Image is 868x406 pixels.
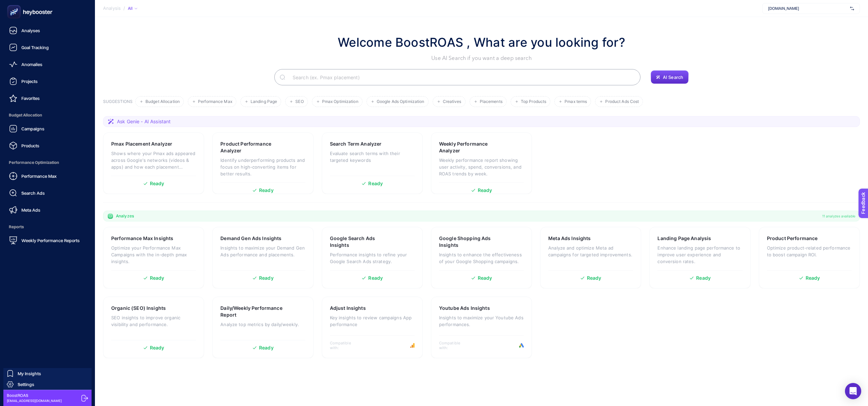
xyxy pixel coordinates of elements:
[21,28,40,33] span: Analyses
[439,141,503,154] h3: Weekly Performance Analyzer
[480,99,502,104] span: Placements
[103,99,133,107] h3: SUGGESTIONS
[111,314,196,328] p: SEO insights to improve organic visibility and performance.
[5,74,90,88] a: Projects
[295,99,303,104] span: SEO
[21,62,42,67] span: Anomalies
[220,244,305,258] p: Insights to maximize your Demand Gen Ads performance and placements.
[431,227,532,289] a: Google Shopping Ads InsightsInsights to enhance the effectiveness of your Google Shopping campaig...
[767,235,818,242] h3: Product Performance
[3,368,92,379] a: My Insights
[212,297,313,358] a: Daily/Weekly Performance ReportAnalyze top metrics by daily/weekly.Ready
[123,5,125,11] span: /
[368,181,383,186] span: Ready
[663,74,683,80] span: AI Search
[220,321,305,328] p: Analyze top metrics by daily/weekly.
[21,207,40,213] span: Meta Ads
[220,157,305,177] p: Identify underperforming products and focus on high-converting items for better results.
[111,235,173,242] h3: Performance Max Insights
[806,276,820,280] span: Ready
[5,156,90,169] span: Performance Optimization
[845,383,861,399] div: Open Intercom Messenger
[220,235,281,242] h3: Demand Gen Ads Insights
[103,132,204,194] a: Pmax Placement AnalyzerShows where your Pmax ads appeared across Google's networks (videos & apps...
[657,235,711,242] h3: Landing Page Analysis
[322,297,423,358] a: Adjust InsightsKey insights to review campaigns App performanceCompatible with:
[5,91,90,105] a: Favorites
[212,227,313,289] a: Demand Gen Ads InsightsInsights to maximize your Demand Gen Ads performance and placements.Ready
[3,379,92,390] a: Settings
[478,276,492,280] span: Ready
[111,244,196,265] p: Optimize your Performance Max Campaigns with the in-depth pmax insights.
[5,139,90,152] a: Products
[377,99,425,104] span: Google Ads Optimization
[21,126,44,131] span: Campaigns
[259,345,274,350] span: Ready
[5,169,90,183] a: Performance Max
[330,235,393,249] h3: Google Search Ads Insights
[21,143,39,148] span: Products
[212,132,313,194] a: Product Performance AnalyzerIdentify underperforming products and focus on high-converting items ...
[605,99,639,104] span: Product Ads Cost
[21,173,57,179] span: Performance Max
[850,5,854,12] img: svg%3e
[111,141,172,147] h3: Pmax Placement Analyzer
[768,6,847,11] span: [DOMAIN_NAME]
[111,150,196,170] p: Shows where your Pmax ads appeared across Google's networks (videos & apps) and how each placemen...
[322,132,423,194] a: Search Term AnalyzerEvaluate search terms with their targeted keywordsReady
[198,99,232,104] span: Performance Max
[651,70,689,84] button: AI Search
[759,227,860,289] a: Product PerformanceOptimize product-related performance to boost campaign ROI.Ready
[21,238,80,243] span: Weekly Performance Reports
[439,157,524,177] p: Weekly performance report showing user activity, spend, conversions, and ROAS trends by week.
[259,276,274,280] span: Ready
[439,305,490,312] h3: Youtube Ads Insights
[128,6,137,11] div: All
[330,141,382,147] h3: Search Term Analyzer
[5,41,90,54] a: Goal Tracking
[330,251,415,265] p: Performance insights to refine your Google Search Ads strategy.
[330,305,366,312] h3: Adjust Insights
[117,118,171,125] span: Ask Genie - AI Assistant
[150,276,164,280] span: Ready
[4,2,26,7] span: Feedback
[145,99,180,104] span: Budget Allocation
[565,99,587,104] span: Pmax terms
[338,54,625,62] p: Use AI Search if you want a deep search
[5,203,90,217] a: Meta Ads
[439,314,524,328] p: Insights to maximize your Youtube Ads performances.
[103,297,204,358] a: Organic (SEO) InsightsSEO insights to improve organic visibility and performance.Ready
[150,181,164,186] span: Ready
[822,213,855,219] span: 11 analyzes available
[540,227,641,289] a: Meta Ads InsightsAnalyze and optimize Meta ad campaigns for targeted improvements.Ready
[431,297,532,358] a: Youtube Ads InsightsInsights to maximize your Youtube Ads performances.Compatible with:
[521,99,546,104] span: Top Products
[5,24,90,37] a: Analyses
[18,371,41,376] span: My Insights
[21,95,40,101] span: Favorites
[439,235,503,249] h3: Google Shopping Ads Insights
[220,141,284,154] h3: Product Performance Analyzer
[21,190,45,196] span: Search Ads
[103,6,121,11] span: Analysis
[439,341,470,350] span: Compatible with:
[322,227,423,289] a: Google Search Ads InsightsPerformance insights to refine your Google Search Ads strategy.Ready
[5,234,90,247] a: Weekly Performance Reports
[287,68,635,87] input: Search
[259,188,274,193] span: Ready
[767,244,852,258] p: Optimize product-related performance to boost campaign ROI.
[116,213,134,219] span: Analyzes
[18,382,34,387] span: Settings
[330,150,415,164] p: Evaluate search terms with their targeted keywords
[657,244,742,265] p: Enhance landing page performance to improve user experience and conversion rates.
[338,33,625,51] h1: Welcome BoostROAS , What are you looking for?
[5,122,90,135] a: Campaigns
[5,108,90,122] span: Budget Allocation
[220,305,284,318] h3: Daily/Weekly Performance Report
[7,398,62,403] span: [EMAIL_ADDRESS][DOMAIN_NAME]
[548,235,591,242] h3: Meta Ads Insights
[322,99,358,104] span: Pmax Optimization
[251,99,277,104] span: Landing Page
[5,186,90,200] a: Search Ads
[548,244,633,258] p: Analyze and optimize Meta ad campaigns for targeted improvements.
